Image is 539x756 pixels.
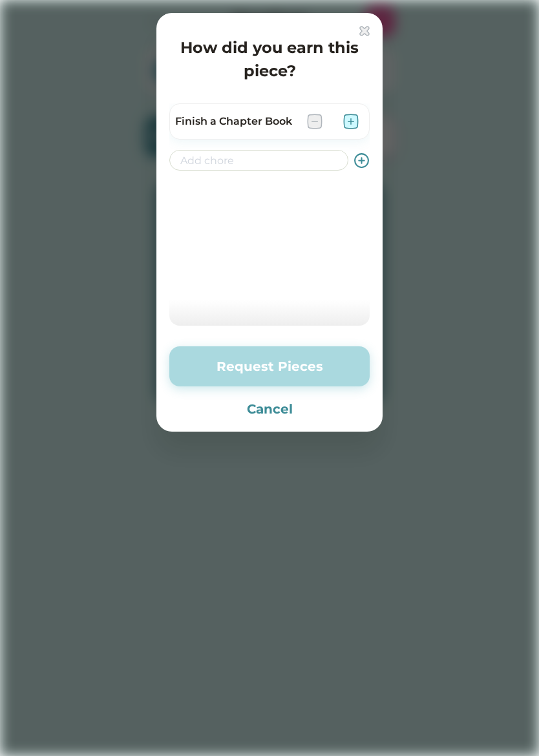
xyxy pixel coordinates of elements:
[169,36,370,83] h4: How did you earn this piece?
[343,114,359,129] img: interface-add-square--square-remove-cross-buttons-add-plus-button.svg
[359,26,370,36] img: interface-delete-2--remove-bold-add-button-buttons-delete.svg
[169,399,370,419] button: Cancel
[169,346,370,386] button: Request Pieces
[307,114,322,129] img: interface-remove-square--subtract-grey-buttons-remove-add-button-square-delete.svg
[175,114,297,129] div: Finish a Chapter Book
[169,150,348,171] input: Add chore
